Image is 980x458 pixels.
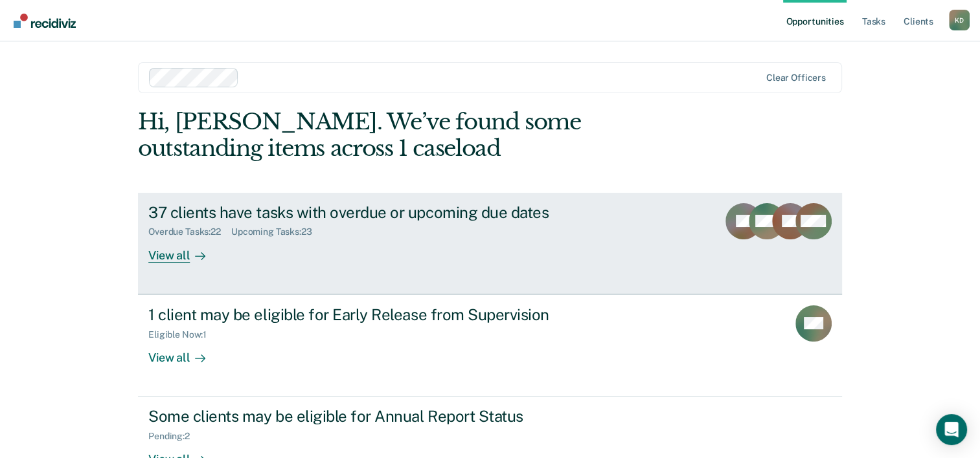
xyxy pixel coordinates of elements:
button: Profile dropdown button [949,10,970,30]
div: Some clients may be eligible for Annual Report Status [148,407,603,426]
div: View all [148,340,221,365]
a: 1 client may be eligible for Early Release from SupervisionEligible Now:1View all [138,294,842,397]
a: 37 clients have tasks with overdue or upcoming due datesOverdue Tasks:22Upcoming Tasks:23View all [138,193,842,294]
div: Eligible Now : 1 [148,329,217,340]
img: Recidiviz [14,14,76,28]
div: Overdue Tasks : 22 [148,226,231,237]
div: Upcoming Tasks : 23 [231,226,323,237]
div: 1 client may be eligible for Early Release from Supervision [148,305,603,324]
div: 37 clients have tasks with overdue or upcoming due dates [148,203,603,222]
div: Pending : 2 [148,431,200,442]
div: Open Intercom Messenger [936,414,967,445]
div: Clear officers [766,72,826,83]
div: Hi, [PERSON_NAME]. We’ve found some outstanding items across 1 caseload [138,109,701,162]
div: K D [949,10,970,30]
div: View all [148,237,221,263]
